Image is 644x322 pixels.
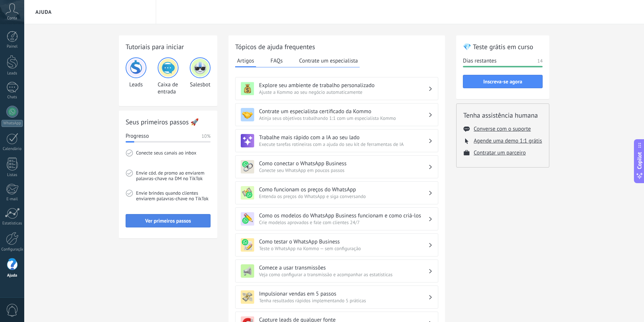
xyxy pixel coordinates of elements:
span: Tenha resultados rápidos implementando 5 práticas [259,297,428,304]
span: Inscreva-se agora [483,79,522,84]
span: 10% [202,133,211,140]
span: Ajuste a Kommo ao seu negócio automaticamente [259,89,428,95]
button: Converse com o suporte [474,125,531,133]
span: Conecte seu WhatsApp em poucos passos [259,167,428,173]
button: Ver primeiros passos [126,214,211,227]
button: Agende uma demo 1:1 grátis [474,137,542,144]
span: Dias restantes [463,57,496,65]
button: FAQs [269,55,285,66]
div: Leads [1,71,23,76]
span: Conecte seus canais ao inbox [136,149,211,169]
div: Listas [1,173,23,178]
h3: Como conectar o WhatsApp Business [259,160,428,167]
h2: 💎 Teste grátis em curso [463,42,543,51]
div: WhatsApp [1,120,23,127]
div: Painel [1,44,23,49]
div: Estatísticas [1,221,23,226]
span: Atinja seus objetivos trabalhando 1:1 com um especialista Kommo [259,115,428,121]
h3: Contrate um especialista certificado da Kommo [259,108,428,115]
div: E-mail [1,197,23,202]
h2: Tópicos de ajuda frequentes [235,42,438,51]
button: Artigos [235,55,256,67]
h3: Comece a usar transmissões [259,264,428,271]
span: Entenda os preços do WhatsApp e siga conversando [259,193,428,200]
span: Veja como configurar a transmissão e acompanhar as estatísticas [259,271,428,278]
div: Caixa de entrada [158,57,179,95]
span: Crie modelos aprovados e fale com clientes 24/7 [259,219,428,226]
span: Execute tarefas rotineiras com a ajuda do seu kit de ferramentas de IA [259,141,428,147]
button: Inscreva-se agora [463,75,543,88]
span: 14 [537,57,543,65]
h3: Como funcionam os preços do WhatsApp [259,186,428,193]
div: Salesbot [190,57,211,95]
button: Contratar um parceiro [474,149,526,156]
h3: Trabalhe mais rápido com a IA ao seu lado [259,134,428,141]
span: Conta [7,16,17,21]
h3: Como testar o WhatsApp Business [259,238,428,245]
div: Ajuda [1,273,23,278]
div: Leads [126,57,146,95]
h3: Impulsionar vendas em 5 passos [259,290,428,297]
span: Progresso [126,133,149,140]
span: Copilot [636,152,643,169]
h2: Seus primeiros passos 🚀 [126,117,211,127]
span: Envie cód. de promo ao enviarem palavras-chave na DM no TikTok [136,169,211,189]
span: Teste o WhatsApp na Kommo — sem configuração [259,245,428,252]
h2: Tutoriais para iniciar [126,42,211,51]
h2: Tenha assistência humana [463,111,542,120]
div: Configurações [1,247,23,252]
h3: Explore seu ambiente de trabalho personalizado [259,82,428,89]
div: Chats [1,95,23,100]
div: Calendário [1,147,23,152]
span: Ver primeiros passos [145,218,191,223]
span: Envie brindes quando clientes enviarem palavras-chave no TikTok [136,189,211,210]
h3: Como os modelos do WhatsApp Business funcionam e como criá-los [259,212,428,219]
button: Contrate um especialista [297,55,360,66]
